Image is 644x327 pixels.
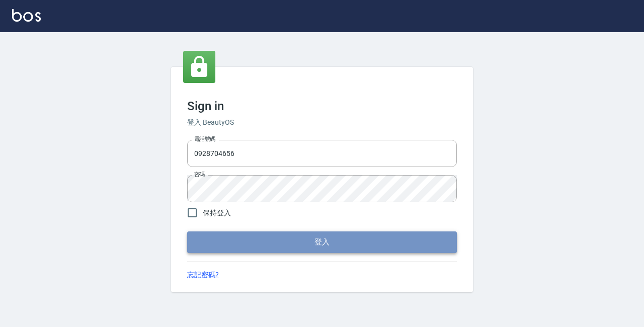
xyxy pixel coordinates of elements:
[203,208,231,218] span: 保持登入
[12,9,41,22] img: Logo
[187,270,219,280] a: 忘記密碼?
[187,99,457,113] h3: Sign in
[187,117,457,128] h6: 登入 BeautyOS
[187,231,457,253] button: 登入
[194,171,205,178] label: 密碼
[194,135,215,143] label: 電話號碼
